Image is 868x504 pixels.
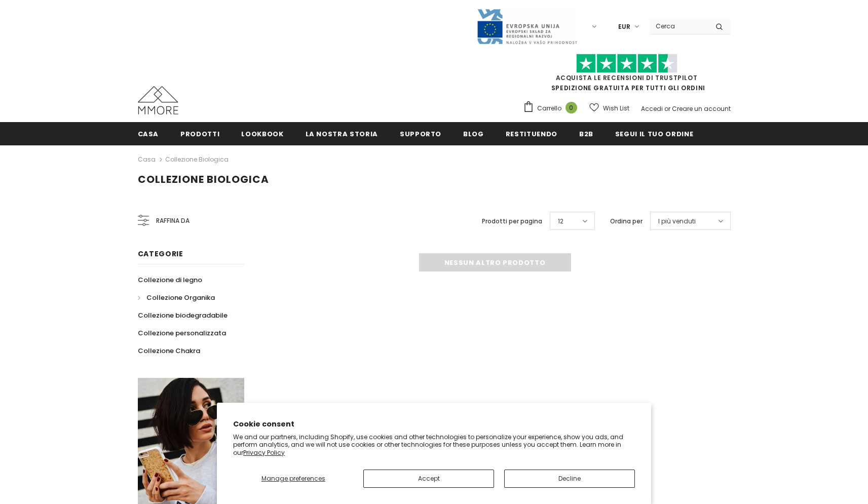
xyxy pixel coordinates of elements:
span: Casa [138,129,159,139]
img: Casi MMORE [138,86,178,114]
span: Wish List [603,103,629,113]
a: Segui il tuo ordine [615,122,693,145]
span: 0 [565,102,577,113]
span: Restituendo [506,129,557,139]
span: SPEDIZIONE GRATUITA PER TUTTI GLI ORDINI [523,58,731,92]
a: Prodotti [180,122,219,145]
a: Collezione biodegradabile [138,306,228,324]
span: I più venduti [658,216,696,226]
button: Manage preferences [233,470,353,488]
span: Blog [463,129,484,139]
a: supporto [400,122,441,145]
img: Javni Razpis [476,8,578,45]
a: B2B [579,122,593,145]
a: La nostra storia [306,122,378,145]
a: Lookbook [241,122,283,145]
span: 12 [558,216,563,226]
a: Restituendo [506,122,557,145]
a: Acquista le recensioni di TrustPilot [556,73,698,82]
span: Collezione di legno [138,275,202,285]
span: Manage preferences [261,474,325,483]
label: Ordina per [610,216,643,226]
a: Collezione personalizzata [138,324,226,342]
button: Accept [363,470,494,488]
span: Prodotti [180,129,219,139]
a: Wish List [589,99,629,117]
span: Collezione Organika [146,293,215,302]
span: supporto [400,129,441,139]
a: Collezione Organika [138,289,215,306]
span: EUR [618,22,630,32]
a: Collezione biologica [165,155,229,164]
a: Casa [138,122,159,145]
a: Collezione di legno [138,271,202,289]
span: Collezione biodegradabile [138,311,228,320]
span: or [664,104,670,113]
p: We and our partners, including Shopify, use cookies and other technologies to personalize your ex... [233,433,635,457]
a: Casa [138,153,156,166]
a: Javni Razpis [476,22,578,30]
span: Carrello [537,103,561,113]
span: B2B [579,129,593,139]
a: Blog [463,122,484,145]
span: La nostra storia [306,129,378,139]
a: Collezione Chakra [138,342,200,360]
img: Fidati di Pilot Stars [576,54,677,73]
h2: Cookie consent [233,419,635,430]
a: Creare un account [672,104,731,113]
label: Prodotti per pagina [482,216,542,226]
span: Collezione personalizzata [138,328,226,338]
button: Decline [504,470,635,488]
span: Collezione biologica [138,172,269,186]
input: Search Site [650,19,708,33]
span: Lookbook [241,129,283,139]
a: Carrello 0 [523,101,582,116]
span: Categorie [138,249,183,259]
span: Segui il tuo ordine [615,129,693,139]
a: Accedi [641,104,663,113]
span: Collezione Chakra [138,346,200,356]
a: Privacy Policy [243,448,285,457]
span: Raffina da [156,215,190,226]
